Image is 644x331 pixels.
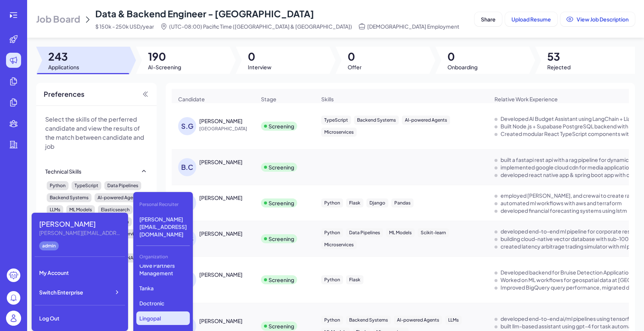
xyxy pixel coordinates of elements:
[169,23,352,30] span: (UTC-08:00) Pacific Time ([GEOGRAPHIC_DATA] & [GEOGRAPHIC_DATA])
[45,115,148,151] p: Select the skills of the perferred candidate and view the results of the match between candidate ...
[47,193,92,202] div: Backend Systems
[269,163,294,171] div: Screening
[104,181,141,190] div: Data Pipelines
[501,315,638,322] div: developed end-to-end ai/ml pipelines using tensorflow
[494,95,558,103] span: Relative Work Experience
[136,296,190,310] p: Doctronic
[321,128,357,137] div: Microservices
[136,250,190,263] div: Organization
[577,16,629,23] span: View Job Description
[35,264,125,281] div: My Account
[321,198,343,207] div: Python
[95,193,143,202] div: AI-powered Agents
[269,235,294,243] div: Screening
[386,228,415,237] div: ML Models
[148,63,181,71] span: AI-Screening
[269,276,294,284] div: Screening
[348,50,362,63] span: 0
[66,205,95,214] div: ML Models
[248,50,272,63] span: 0
[447,50,478,63] span: 0
[95,23,154,30] span: $ 150k - 250k USD/year
[547,50,571,63] span: 53
[445,316,462,325] div: LLMs
[199,158,243,166] div: Bryan Chhorb
[45,168,81,175] div: Technical Skills
[47,181,69,190] div: Python
[366,198,388,207] div: Django
[199,117,243,125] div: Siddhant Gade
[48,50,79,63] span: 243
[501,199,622,207] div: automated ml workflows with aws and terraform
[35,310,125,326] div: Log Out
[199,230,243,237] div: Gerald Sebastian
[346,316,391,325] div: Backend Systems
[418,228,449,237] div: Scikit-learn
[501,322,641,330] div: built llm-based assistant using gpt-4 for task automation
[501,207,627,214] div: developed financial forecasting systems using lstm
[47,205,63,214] div: LLMs
[39,219,122,229] div: Maggie
[72,181,101,190] div: TypeScript
[367,23,459,30] span: [DEMOGRAPHIC_DATA] Employment
[475,12,502,26] button: Share
[136,198,190,211] div: Personal Recruiter
[199,125,256,133] span: [GEOGRAPHIC_DATA]
[481,16,496,23] span: Share
[136,259,190,280] p: Olive Partners Management
[199,317,243,325] div: Chakradhar Reddy Nemalidinne
[178,95,205,103] span: Candidate
[261,95,276,103] span: Stage
[6,311,21,326] img: user_logo.png
[501,115,642,122] div: Developed AI Budget Assistant using LangChain + Llama 3
[346,275,363,284] div: Flask
[199,271,243,278] div: Vishesh Saluja
[346,228,383,237] div: Data Pipelines
[394,316,442,325] div: AI-powered Agents
[136,212,190,241] p: [PERSON_NAME][EMAIL_ADDRESS][DOMAIN_NAME]
[269,322,294,330] div: Screening
[346,198,363,207] div: Flask
[547,63,571,71] span: Rejected
[178,117,196,135] div: S.G
[391,198,414,207] div: Pandas
[136,281,190,295] p: Tanka
[321,228,343,237] div: Python
[44,89,84,99] span: Preferences
[248,63,272,71] span: Interview
[136,311,190,325] p: Lingopal
[48,63,79,71] span: Applications
[148,50,181,63] span: 190
[95,8,314,19] span: Data & Backend Engineer - [GEOGRAPHIC_DATA]
[98,205,133,214] div: Elasticsearch
[178,158,196,176] div: B.C
[39,229,122,237] div: Maggie@joinbrix.com
[321,240,357,249] div: Microservices
[560,12,635,26] button: View Job Description
[354,116,399,125] div: Backend Systems
[39,241,59,250] div: admin
[321,275,343,284] div: Python
[505,12,557,26] button: Upload Resume
[199,194,243,201] div: Raviteja Kalavena
[269,122,294,130] div: Screening
[348,63,362,71] span: Offer
[39,288,83,296] span: Switch Enterprise
[36,13,80,25] span: Job Board
[321,116,351,125] div: TypeScript
[321,316,343,325] div: Python
[447,63,478,71] span: Onboarding
[511,16,551,23] span: Upload Resume
[321,95,334,103] span: Skills
[269,199,294,207] div: Screening
[402,116,450,125] div: AI-powered Agents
